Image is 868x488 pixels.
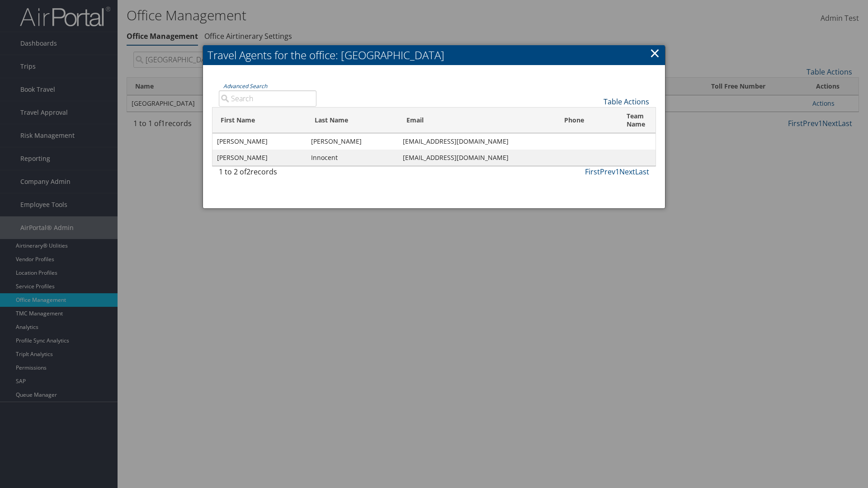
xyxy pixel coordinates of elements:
[398,108,556,133] th: Email: activate to sort column ascending
[615,167,619,177] a: 1
[398,133,556,150] td: [EMAIL_ADDRESS][DOMAIN_NAME]
[223,82,267,90] a: Advanced Search
[212,108,307,133] th: First Name: activate to sort column descending
[585,167,600,177] a: First
[203,45,665,65] h2: Travel Agents for the office: [GEOGRAPHIC_DATA]
[635,167,649,177] a: Last
[556,108,618,133] th: Phone: activate to sort column ascending
[600,167,615,177] a: Prev
[650,44,660,62] a: ×
[212,133,307,150] td: [PERSON_NAME]
[307,133,398,150] td: [PERSON_NAME]
[604,97,649,107] a: Table Actions
[307,108,398,133] th: Last Name: activate to sort column ascending
[619,167,635,177] a: Next
[307,150,398,166] td: Innocent
[618,108,656,133] th: Team Name: activate to sort column ascending
[398,150,556,166] td: [EMAIL_ADDRESS][DOMAIN_NAME]
[219,90,316,107] input: Advanced Search
[219,166,316,182] div: 1 to 2 of records
[212,150,307,166] td: [PERSON_NAME]
[246,167,250,177] span: 2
